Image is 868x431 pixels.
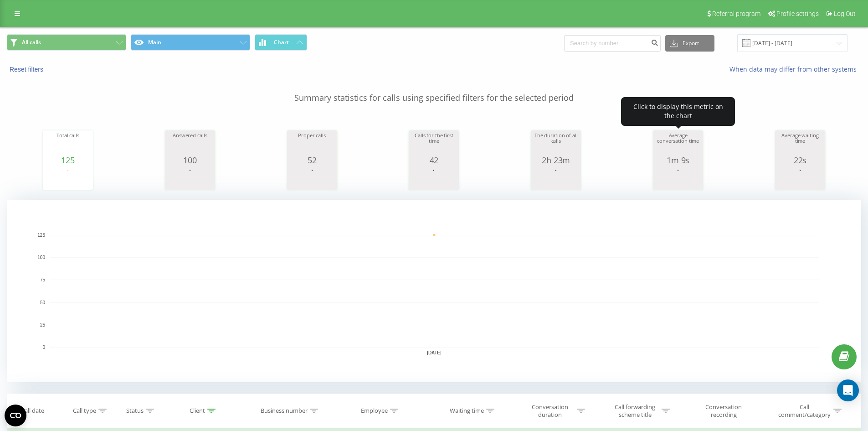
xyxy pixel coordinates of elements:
div: Business number [261,407,308,415]
div: 100 [167,156,213,165]
span: Referral program [712,10,760,17]
svg: A chart. [777,165,823,192]
button: Chart [255,34,307,51]
button: All calls [7,34,126,51]
div: Total calls [45,133,91,156]
div: Answered calls [167,133,213,156]
text: 0 [42,345,45,350]
p: Summary statistics for calls using specified filters for the selected period [7,74,861,104]
svg: A chart. [7,200,861,382]
input: Search by number [564,35,661,52]
div: 1m 9s [655,156,701,165]
div: The duration of all calls [533,133,579,156]
text: 75 [40,278,46,283]
div: Calls for the first time [411,133,457,156]
svg: A chart. [655,165,701,192]
span: Chart [274,39,289,46]
div: Click to display this metric on the chart [621,97,735,126]
text: 100 [37,255,45,260]
div: Conversation duration [526,403,575,419]
div: Conversation recording [694,403,753,419]
div: Employee [361,407,388,415]
a: When data may differ from other systems [729,65,861,73]
button: Reset filters [7,65,48,73]
svg: A chart. [45,165,91,192]
span: Log Out [834,10,856,17]
button: Export [665,35,714,52]
div: 2h 23m [533,156,579,165]
div: Proper calls [289,133,335,156]
div: Call forwarding scheme title [611,403,659,419]
text: [DATE] [427,350,442,355]
svg: A chart. [289,165,335,192]
text: 50 [40,300,46,305]
div: Call comment/category [778,403,831,419]
div: Waiting time [450,407,484,415]
button: Open CMP widget [5,405,26,426]
div: Average waiting time [777,133,823,156]
text: 25 [40,322,46,327]
div: Open Intercom Messenger [837,379,859,401]
div: Average conversation time [655,133,701,156]
div: Status [126,407,144,415]
div: Call date [21,407,44,415]
div: Call type [73,407,96,415]
div: 52 [289,156,335,165]
span: Profile settings [776,10,819,17]
div: 22s [777,156,823,165]
div: 42 [411,156,457,165]
div: 125 [45,156,91,165]
div: Client [190,407,205,415]
span: All calls [22,39,41,46]
text: 125 [37,233,45,238]
svg: A chart. [411,165,457,192]
svg: A chart. [533,165,579,192]
svg: A chart. [167,165,213,192]
button: Main [131,34,250,51]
